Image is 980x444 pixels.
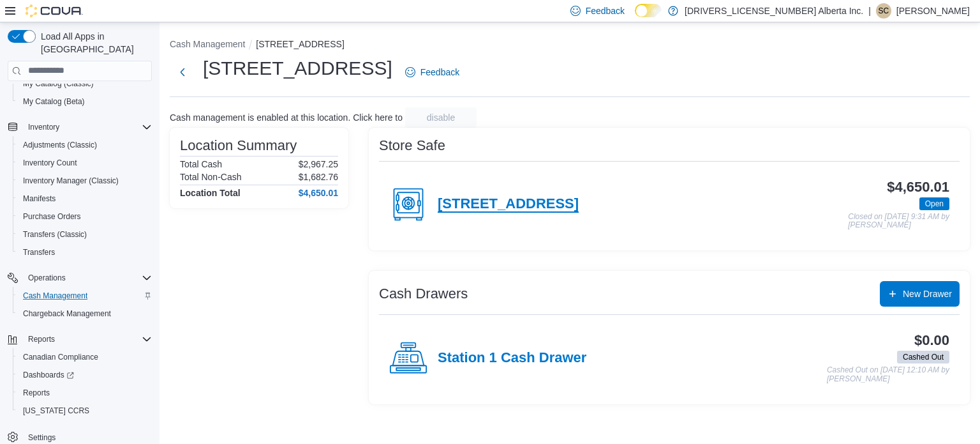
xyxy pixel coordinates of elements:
[170,112,403,123] p: Cash management is enabled at this location. Click here to
[13,208,157,226] button: Purchase Orders
[18,227,152,242] span: Transfers (Classic)
[23,119,64,135] button: Inventory
[18,191,152,206] span: Manifests
[685,3,863,19] p: [DRIVERS_LICENSE_NUMBER] Alberta Inc.
[18,288,93,303] a: Cash Management
[18,173,152,188] span: Inventory Manager (Classic)
[18,76,152,91] span: My Catalog (Classic)
[203,56,392,81] h1: [STREET_ADDRESS]
[897,351,949,364] span: Cashed Out
[18,349,152,365] span: Canadian Compliance
[925,198,944,210] span: Open
[848,213,949,230] p: Closed on [DATE] 9:31 AM by [PERSON_NAME]
[28,273,66,283] span: Operations
[3,118,157,136] button: Inventory
[13,75,157,93] button: My Catalog (Classic)
[18,209,86,224] a: Purchase Orders
[23,332,60,347] button: Reports
[13,402,157,420] button: [US_STATE] CCRS
[23,176,119,186] span: Inventory Manager (Classic)
[13,136,157,154] button: Adjustments (Classic)
[23,309,111,319] span: Chargeback Management
[180,188,241,198] h4: Location Total
[18,191,61,206] a: Manifests
[18,227,92,242] a: Transfers (Classic)
[23,96,85,107] span: My Catalog (Beta)
[13,366,157,384] a: Dashboards
[23,332,152,347] span: Reports
[903,287,952,300] span: New Drawer
[18,94,90,109] a: My Catalog (Beta)
[23,370,74,380] span: Dashboards
[827,366,949,383] p: Cashed Out on [DATE] 12:10 AM by [PERSON_NAME]
[13,243,157,261] button: Transfers
[13,348,157,366] button: Canadian Compliance
[880,281,960,307] button: New Drawer
[18,245,152,260] span: Transfers
[887,180,949,195] h3: $4,650.01
[919,197,949,210] span: Open
[23,270,71,286] button: Operations
[28,122,59,132] span: Inventory
[299,188,338,198] h4: $4,650.01
[180,138,297,153] h3: Location Summary
[427,111,455,124] span: disable
[23,270,152,286] span: Operations
[438,196,579,213] h4: [STREET_ADDRESS]
[18,403,152,418] span: Washington CCRS
[180,172,242,182] h6: Total Non-Cash
[18,367,152,383] span: Dashboards
[13,305,157,323] button: Chargeback Management
[586,4,625,17] span: Feedback
[18,349,103,365] a: Canadian Compliance
[903,351,944,363] span: Cashed Out
[26,4,83,17] img: Cova
[13,384,157,402] button: Reports
[13,190,157,208] button: Manifests
[18,209,152,224] span: Purchase Orders
[18,76,99,91] a: My Catalog (Classic)
[36,30,152,56] span: Load All Apps in [GEOGRAPHIC_DATA]
[400,59,464,85] a: Feedback
[23,406,89,416] span: [US_STATE] CCRS
[379,138,445,153] h3: Store Safe
[896,3,970,19] p: [PERSON_NAME]
[18,245,60,260] a: Transfers
[420,66,459,79] span: Feedback
[23,158,77,168] span: Inventory Count
[170,39,245,49] button: Cash Management
[28,334,55,344] span: Reports
[23,291,87,301] span: Cash Management
[299,159,338,169] p: $2,967.25
[635,17,635,18] span: Dark Mode
[876,3,891,19] div: Shelley Crossman
[868,3,871,19] p: |
[23,247,55,257] span: Transfers
[13,226,157,243] button: Transfers (Classic)
[18,155,152,171] span: Inventory Count
[23,194,56,204] span: Manifests
[170,38,970,53] nav: An example of EuiBreadcrumbs
[13,287,157,305] button: Cash Management
[18,173,124,188] a: Inventory Manager (Classic)
[23,211,81,222] span: Purchase Orders
[18,367,79,383] a: Dashboards
[23,352,98,362] span: Canadian Compliance
[299,172,338,182] p: $1,682.76
[18,137,102,153] a: Adjustments (Classic)
[18,137,152,153] span: Adjustments (Classic)
[23,140,97,150] span: Adjustments (Classic)
[405,107,477,128] button: disable
[23,388,50,398] span: Reports
[3,330,157,348] button: Reports
[18,385,152,401] span: Reports
[914,333,949,348] h3: $0.00
[13,154,157,172] button: Inventory Count
[170,59,195,85] button: Next
[180,159,222,169] h6: Total Cash
[18,155,82,171] a: Inventory Count
[18,403,94,418] a: [US_STATE] CCRS
[18,94,152,109] span: My Catalog (Beta)
[18,306,152,321] span: Chargeback Management
[23,229,87,240] span: Transfers (Classic)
